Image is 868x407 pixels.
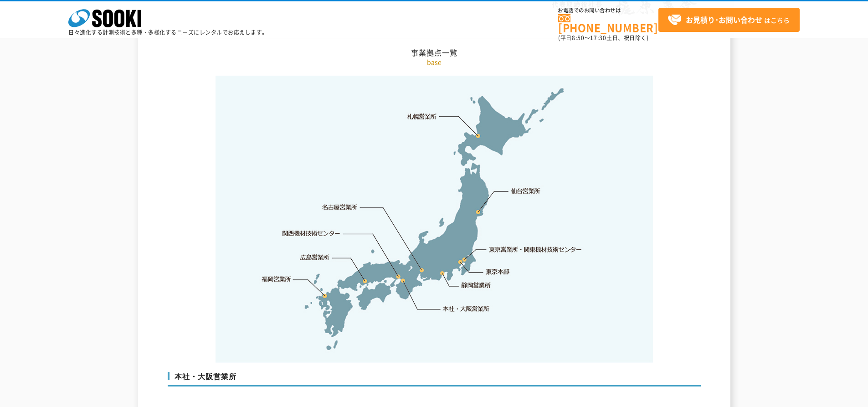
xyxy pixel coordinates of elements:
span: はこちら [668,13,790,27]
h3: 本社・大阪営業所 [168,372,701,386]
a: [PHONE_NUMBER] [558,14,658,33]
span: お電話でのお問い合わせは [558,8,658,13]
a: 福岡営業所 [262,274,291,283]
a: 本社・大阪営業所 [442,304,490,313]
a: 広島営業所 [300,252,330,262]
a: お見積り･お問い合わせはこちら [658,8,800,32]
span: (平日 ～ 土日、祝日除く) [558,34,648,42]
span: 8:50 [572,34,585,42]
p: base [168,57,701,67]
strong: お見積り･お問い合わせ [686,14,762,25]
p: 日々進化する計測技術と多種・多様化するニーズにレンタルでお応えします。 [68,30,268,35]
a: 東京営業所・関東機材技術センター [489,245,583,254]
a: 関西機材技術センター [282,229,340,238]
a: 静岡営業所 [461,281,491,290]
img: 事業拠点一覧 [216,76,653,363]
a: 名古屋営業所 [322,203,358,212]
a: 札幌営業所 [407,112,437,121]
a: 仙台営業所 [511,186,540,196]
span: 17:30 [590,34,606,42]
a: 東京本部 [486,268,510,277]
